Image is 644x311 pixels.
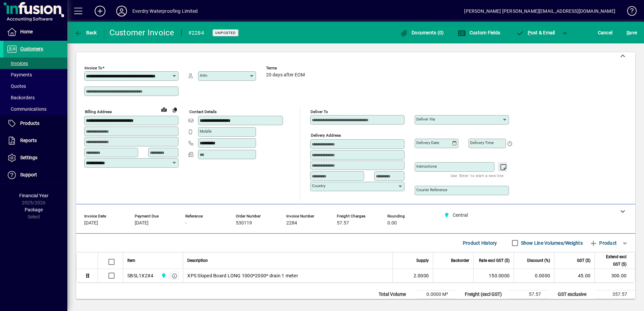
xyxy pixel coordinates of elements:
[3,58,67,69] a: Invoices
[20,29,33,34] span: Home
[514,269,554,282] td: 0.0000
[7,106,46,112] span: Communications
[416,117,435,122] mat-label: Deliver via
[3,103,67,115] a: Communications
[3,69,67,80] a: Payments
[127,257,135,264] span: Item
[3,92,67,103] a: Backorders
[554,299,595,307] td: GST
[375,290,416,299] td: Total Volume
[461,290,509,299] td: Freight (excl GST)
[595,299,635,307] td: 53.64
[127,272,153,279] div: SBSL1X2X4
[3,24,67,40] a: Home
[513,27,558,39] button: Post & Email
[416,290,456,299] td: 0.0000 M³
[595,290,635,299] td: 357.57
[586,237,620,249] button: Product
[312,183,325,188] mat-label: Country
[596,27,614,39] button: Cancel
[416,299,456,307] td: 0.0000 Kg
[337,220,349,226] span: 57.57
[527,257,550,264] span: Discount (%)
[20,120,39,126] span: Products
[188,28,204,38] div: #2284
[398,27,446,39] button: Documents (0)
[400,30,444,35] span: Documents (0)
[622,1,636,23] a: Knowledge Base
[626,27,637,38] span: ave
[25,207,43,212] span: Package
[478,272,510,279] div: 150.0000
[3,167,67,183] a: Support
[84,220,98,226] span: [DATE]
[520,240,583,246] label: Show Line Volumes/Weights
[187,272,298,279] span: XPS Sloped Board LONG 1000*2000* drain 1 meter
[516,30,555,35] span: ost & Email
[3,149,67,166] a: Settings
[286,220,297,226] span: 2284
[460,237,500,249] button: Product History
[185,220,187,226] span: -
[463,238,497,248] span: Product History
[159,104,169,115] a: View on map
[20,138,37,143] span: Reports
[470,140,494,145] mat-label: Delivery time
[3,80,67,92] a: Quotes
[416,187,447,192] mat-label: Courier Reference
[111,5,132,17] button: Profile
[375,299,416,307] td: Total Weight
[169,104,180,115] button: Copy to Delivery address
[598,27,613,38] span: Cancel
[20,155,37,160] span: Settings
[89,5,111,17] button: Add
[554,269,594,282] td: 45.00
[159,272,167,279] span: Central
[625,27,639,39] button: Save
[20,172,37,177] span: Support
[135,220,149,226] span: [DATE]
[414,272,429,279] span: 2.0000
[509,290,549,299] td: 57.57
[416,257,429,264] span: Supply
[236,220,252,226] span: 530119
[19,193,49,198] span: Financial Year
[200,73,207,78] mat-label: Attn
[599,253,626,268] span: Extend excl GST ($)
[7,83,26,89] span: Quotes
[215,31,236,35] span: Unposted
[554,290,595,299] td: GST exclusive
[266,66,307,70] span: Terms
[7,61,28,66] span: Invoices
[416,164,437,169] mat-label: Instructions
[589,238,617,248] span: Product
[451,257,469,264] span: Backorder
[626,30,629,35] span: S
[74,30,97,35] span: Back
[7,72,32,77] span: Payments
[7,95,35,100] span: Backorders
[85,66,102,70] mat-label: Invoice To
[109,27,174,38] div: Customer Invoice
[509,299,549,307] td: 0.00
[594,269,635,282] td: 300.00
[461,299,509,307] td: Rounding
[451,172,504,179] mat-hint: Use 'Enter' to start a new line
[73,27,99,39] button: Back
[200,129,212,134] mat-label: Mobile
[456,27,502,39] button: Custom Fields
[387,220,397,226] span: 0.00
[266,72,305,78] span: 20 days after EOM
[3,132,67,149] a: Reports
[3,115,67,132] a: Products
[479,257,510,264] span: Rate excl GST ($)
[67,27,104,39] app-page-header-button: Back
[311,109,328,114] mat-label: Deliver To
[458,30,500,35] span: Custom Fields
[528,30,531,35] span: P
[132,6,198,16] div: Everdry Waterproofing Limited
[187,257,208,264] span: Description
[416,140,439,145] mat-label: Delivery date
[20,46,43,51] span: Customers
[577,257,590,264] span: GST ($)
